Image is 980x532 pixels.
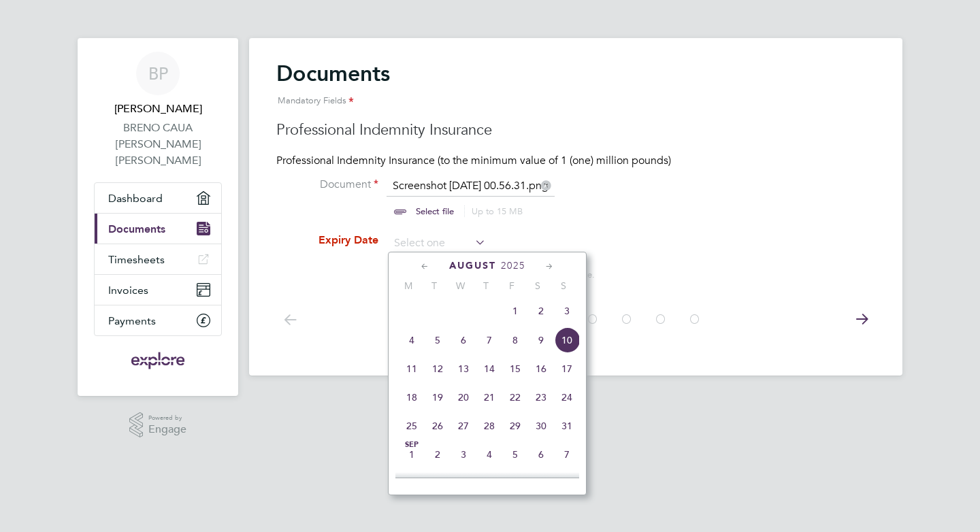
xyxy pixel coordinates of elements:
span: 13 [451,356,476,382]
span: W [447,280,473,292]
span: 6 [451,327,476,353]
span: 6 [528,442,554,467]
span: 17 [554,356,580,382]
span: 20 [451,384,476,410]
span: Engage [148,424,186,435]
a: Dashboard [95,183,221,213]
div: Mandatory Fields [276,87,875,115]
span: 25 [399,413,425,439]
span: T [473,280,499,292]
span: 11 [399,356,425,382]
span: 24 [554,384,580,410]
a: Invoices [95,275,221,305]
span: M [395,280,421,292]
input: Select one [389,233,486,254]
span: S [551,280,576,292]
span: 23 [528,384,554,410]
span: 2025 [501,260,525,271]
label: Document [276,178,378,192]
span: Sep [399,442,425,448]
span: 26 [425,413,451,439]
span: 11 [476,471,502,497]
a: Timesheets [95,244,221,274]
span: T [421,280,447,292]
span: 22 [502,384,528,410]
span: 4 [476,442,502,467]
span: 16 [528,356,554,382]
span: 10 [554,327,580,353]
a: Go to home page [94,350,222,371]
span: 3 [451,442,476,467]
span: 7 [554,442,580,467]
span: 8 [502,327,528,353]
span: BP [148,65,168,82]
span: 31 [554,413,580,439]
span: 14 [476,356,502,382]
span: S [525,280,551,292]
span: 9 [425,471,451,497]
a: BP[PERSON_NAME] [94,52,222,117]
span: 2 [528,298,554,324]
span: 18 [399,384,425,410]
a: Documents [95,214,221,244]
span: 14 [554,471,580,497]
a: Powered byEngage [129,412,187,438]
span: 19 [425,384,451,410]
h3: Professional Indemnity Insurance [276,120,875,140]
span: F [499,280,525,292]
span: 5 [502,442,528,467]
span: Aug [502,298,528,305]
span: 4 [399,327,425,353]
span: 12 [502,471,528,497]
span: Payments [108,314,156,327]
span: 10 [451,471,476,497]
span: Timesheets [108,253,165,266]
a: BRENO CAUA [PERSON_NAME] [PERSON_NAME] [94,120,222,169]
span: 9 [528,327,554,353]
img: exploregroup-logo-retina.png [130,350,186,371]
span: Documents [108,222,165,235]
span: 30 [528,413,554,439]
span: 28 [476,413,502,439]
span: 12 [425,356,451,382]
span: 5 [425,327,451,353]
span: 7 [476,327,502,353]
span: 27 [451,413,476,439]
span: 8 [399,471,425,497]
span: 29 [502,413,528,439]
p: Professional Indemnity Insurance (to the minimum value of 1 (one) million pounds) [276,154,875,168]
label: Expiry Date [276,233,378,248]
span: 3 [554,298,580,324]
span: August [449,260,496,271]
span: Powered by [148,412,186,424]
span: Breno Pinto [94,101,222,117]
a: Payments [95,305,221,335]
h2: Documents [276,60,875,115]
span: 21 [476,384,502,410]
span: 13 [528,471,554,497]
span: 1 [502,298,528,324]
span: Invoices [108,284,148,297]
span: 2 [425,442,451,467]
span: 1 [399,442,425,467]
nav: Main navigation [78,38,238,396]
span: 15 [502,356,528,382]
span: Dashboard [108,192,163,205]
